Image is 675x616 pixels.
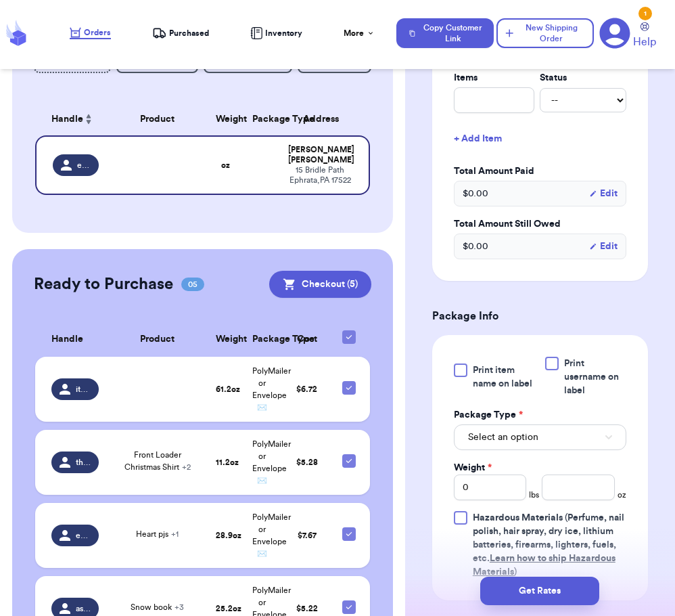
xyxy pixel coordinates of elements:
[589,240,618,253] button: Edit
[216,531,241,540] strong: 28.9 oz
[252,367,291,412] span: PolyMailer or Envelope ✉️
[265,28,302,39] span: Inventory
[529,489,539,500] span: lbs
[250,27,302,39] a: Inventory
[463,240,488,253] span: $ 0.00
[454,164,626,178] label: Total Amount Paid
[540,71,626,85] label: Status
[216,604,241,613] strong: 25.2 oz
[76,530,91,541] span: emma_moore21
[473,513,563,523] span: Hazardous Materials
[468,431,538,444] span: Select an option
[589,187,618,200] button: Edit
[296,458,318,466] span: $ 5.28
[638,7,652,20] div: 1
[208,103,243,135] th: Weight
[454,424,626,450] button: Select an option
[496,18,594,48] button: New Shipping Order
[174,603,184,611] span: + 3
[182,463,191,471] span: + 2
[633,34,656,50] span: Help
[454,217,626,231] label: Total Amount Still Owed
[599,18,630,49] a: 1
[107,322,208,357] th: Product
[344,28,375,39] div: More
[244,322,280,357] th: Package Type
[34,273,173,295] h2: Ready to Purchase
[432,308,648,324] h3: Package Info
[51,332,83,347] span: Handle
[208,322,243,357] th: Weight
[136,530,179,538] span: Heart pjs
[280,103,370,135] th: Address
[77,160,91,171] span: essentially.[PERSON_NAME]
[564,357,626,397] span: Print username on label
[288,165,352,185] div: 15 Bridle Path Ephrata , PA 17522
[76,603,91,614] span: ashleyorvik
[288,145,352,165] div: [PERSON_NAME] [PERSON_NAME]
[454,71,534,85] label: Items
[269,271,371,298] button: Checkout (5)
[296,385,317,393] span: $ 6.72
[633,22,656,50] a: Help
[131,603,184,611] span: Snow book
[454,408,523,422] label: Package Type
[169,28,209,39] span: Purchased
[181,278,204,291] span: 05
[473,554,615,577] a: Learn how to ship Hazardous Materials
[84,27,111,38] span: Orders
[480,577,599,605] button: Get Rates
[244,103,280,135] th: Package Type
[51,112,83,127] span: Handle
[216,458,239,466] strong: 11.2 oz
[83,111,94,127] button: Sort ascending
[473,513,624,577] span: (Perfume, nail polish, hair spray, dry ice, lithium batteries, firearms, lighters, fuels, etc. )
[76,384,91,395] span: itstraamiiido
[252,513,291,558] span: PolyMailer or Envelope ✉️
[216,385,240,393] strong: 61.2 oz
[473,364,537,391] span: Print item name on label
[454,461,492,475] label: Weight
[107,103,208,135] th: Product
[152,26,209,40] a: Purchased
[448,124,632,154] button: + Add Item
[396,18,494,48] button: Copy Customer Link
[618,489,626,500] span: oz
[298,531,317,540] span: $ 7.67
[252,440,291,485] span: PolyMailer or Envelope ✉️
[124,451,191,471] span: Front Loader Christmas Shirt
[296,604,318,613] span: $ 5.22
[70,27,111,39] a: Orders
[463,187,488,200] span: $ 0.00
[171,530,179,538] span: + 1
[221,161,230,169] strong: oz
[280,322,334,357] th: Cost
[76,457,91,468] span: thelittleoceanbearshop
